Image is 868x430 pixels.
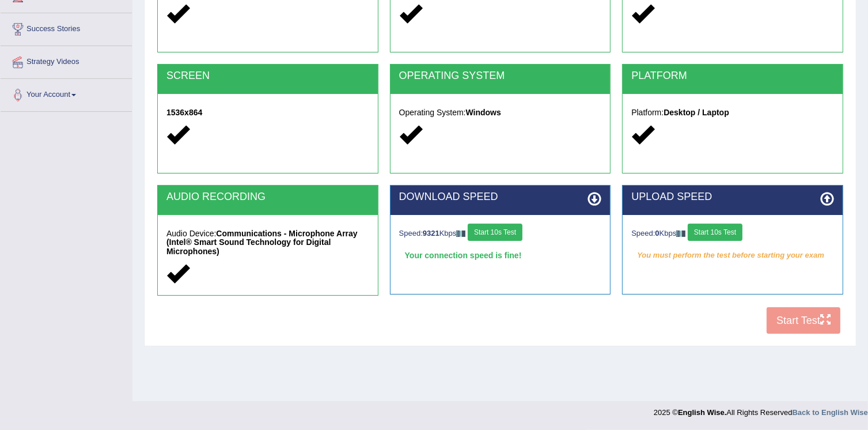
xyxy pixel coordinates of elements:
h5: Platform: [631,108,834,117]
h2: SCREEN [166,70,369,82]
img: ajax-loader-fb-connection.gif [456,231,465,237]
strong: 0 [655,229,659,237]
strong: 9321 [423,229,439,237]
strong: Communications - Microphone Array (Intel® Smart Sound Technology for Digital Microphones) [166,229,358,256]
strong: Desktop / Laptop [664,108,729,117]
em: You must perform the test before starting your exam [631,247,834,264]
a: Your Account [1,79,132,108]
h5: Audio Device: [166,229,369,256]
div: Speed: Kbps [631,224,834,244]
img: ajax-loader-fb-connection.gif [676,231,685,237]
strong: English Wise. [678,408,726,417]
div: 2025 © All Rights Reserved [654,401,868,418]
strong: Windows [466,108,501,117]
button: Start 10s Test [688,224,742,241]
h2: PLATFORM [631,70,834,82]
a: Success Stories [1,13,132,42]
a: Strategy Videos [1,46,132,75]
h2: OPERATING SYSTEM [399,70,602,82]
button: Start 10s Test [468,224,522,241]
strong: 1536x864 [166,108,202,117]
a: Back to English Wise [793,408,868,417]
h2: UPLOAD SPEED [631,191,834,203]
h2: AUDIO RECORDING [166,191,369,203]
h5: Operating System: [399,108,602,117]
h2: DOWNLOAD SPEED [399,191,602,203]
div: Speed: Kbps [399,224,602,244]
div: Your connection speed is fine! [399,247,602,264]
